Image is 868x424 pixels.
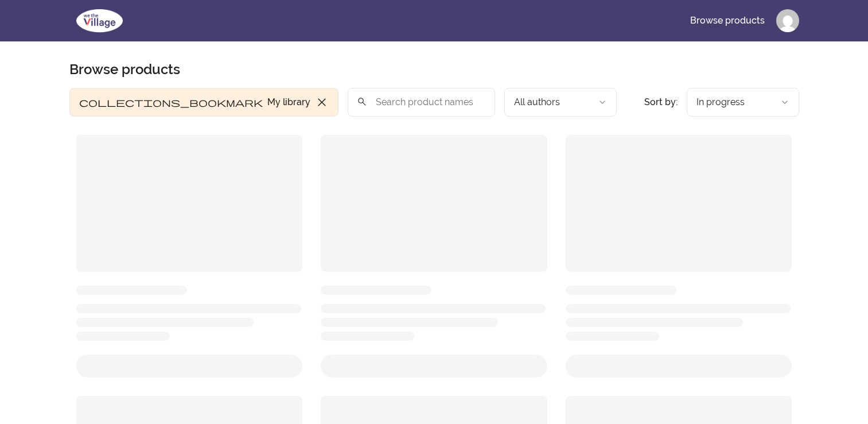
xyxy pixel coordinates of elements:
[687,88,799,117] button: Product sort options
[79,95,263,109] span: collections_bookmark
[681,7,774,34] a: Browse products
[504,88,617,117] button: Filter by author
[69,7,130,34] img: We The Village logo
[315,95,329,109] span: close
[357,94,367,110] span: search
[69,88,338,117] button: Filter by My library
[644,97,678,107] span: Sort by:
[348,88,495,117] input: Search product names
[69,60,180,79] h1: Browse products
[776,9,799,32] img: Profile image for Samantha Bradley
[681,7,799,34] nav: Main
